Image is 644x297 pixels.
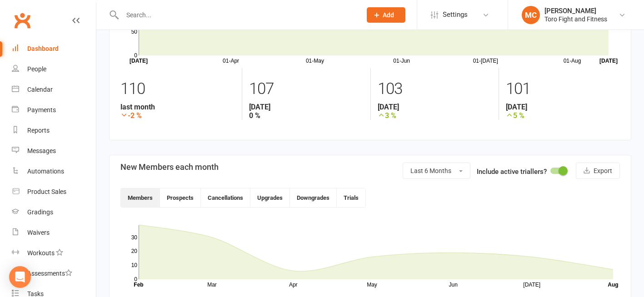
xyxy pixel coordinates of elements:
[12,141,96,161] a: Messages
[12,79,96,100] a: Calendar
[12,39,96,59] a: Dashboard
[12,202,96,223] a: Gradings
[120,111,235,120] strong: -2 %
[443,5,468,25] span: Settings
[12,243,96,263] a: Workouts
[378,75,492,103] div: 103
[378,103,492,111] strong: [DATE]
[378,111,492,120] strong: 3 %
[410,167,451,174] span: Last 6 Months
[12,223,96,243] a: Waivers
[290,188,337,207] button: Downgrades
[160,188,201,207] button: Prospects
[367,7,405,23] button: Add
[201,188,250,207] button: Cancellations
[27,106,56,114] div: Payments
[403,163,470,179] button: Last 6 Months
[12,263,96,284] a: Assessments
[27,229,50,236] div: Waivers
[12,100,96,120] a: Payments
[383,11,394,19] span: Add
[506,111,620,120] strong: 5 %
[250,188,290,207] button: Upgrades
[27,188,66,195] div: Product Sales
[27,86,53,93] div: Calendar
[27,168,64,175] div: Automations
[120,75,235,103] div: 110
[27,65,46,73] div: People
[337,188,365,207] button: Trials
[9,266,31,288] div: Open Intercom Messenger
[27,45,59,52] div: Dashboard
[477,166,547,177] label: Include active triallers?
[27,127,50,134] div: Reports
[120,163,219,172] h3: New Members each month
[27,208,53,216] div: Gradings
[249,75,363,103] div: 107
[120,9,355,21] input: Search...
[506,75,620,103] div: 101
[576,163,620,179] button: Export
[12,182,96,202] a: Product Sales
[27,147,56,154] div: Messages
[506,103,620,111] strong: [DATE]
[249,103,363,111] strong: [DATE]
[544,7,607,15] div: [PERSON_NAME]
[12,59,96,79] a: People
[544,15,607,23] div: Toro Fight and Fitness
[27,270,72,277] div: Assessments
[12,120,96,141] a: Reports
[522,6,540,24] div: MC
[27,249,55,257] div: Workouts
[120,103,235,111] strong: last month
[12,161,96,182] a: Automations
[249,111,363,120] strong: 0 %
[121,188,160,207] button: Members
[11,9,34,32] a: Clubworx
